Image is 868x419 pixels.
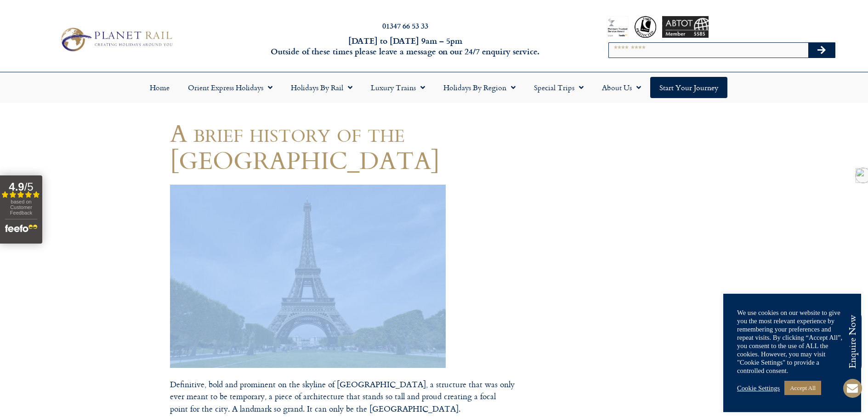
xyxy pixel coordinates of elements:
[650,77,727,98] a: Start your Journey
[141,77,179,98] a: Home
[382,20,428,31] a: 01347 66 53 33
[737,384,780,392] a: Cookie Settings
[808,43,835,58] button: Search
[179,77,282,98] a: Orient Express Holidays
[784,381,821,395] a: Accept All
[593,77,650,98] a: About Us
[170,378,515,415] p: Definitive, bold and prominent on the skyline of [GEOGRAPHIC_DATA], a structure that was only eve...
[170,119,515,174] h1: A brief history of the [GEOGRAPHIC_DATA]
[362,77,434,98] a: Luxury Trains
[5,77,863,98] nav: Menu
[282,77,362,98] a: Holidays by Rail
[234,35,577,57] h6: [DATE] to [DATE] 9am – 5pm Outside of these times please leave a message on our 24/7 enquiry serv...
[56,25,176,54] img: Planet Rail Train Holidays Logo
[525,77,593,98] a: Special Trips
[434,77,525,98] a: Holidays by Region
[737,308,847,375] div: We use cookies on our website to give you the most relevant experience by remembering your prefer...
